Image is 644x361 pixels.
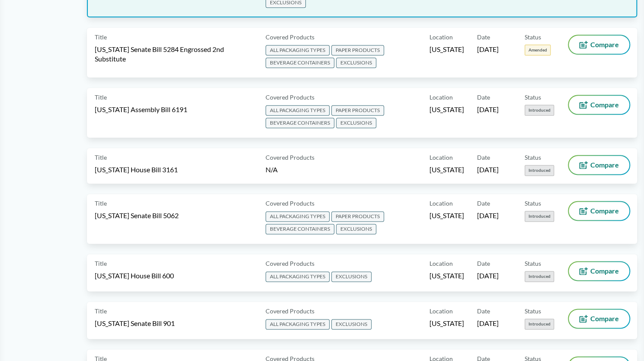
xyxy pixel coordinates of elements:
span: Date [477,306,490,316]
span: ALL PACKAGING TYPES [266,45,330,55]
span: [DATE] [477,165,499,174]
span: [DATE] [477,319,499,328]
span: Title [95,259,107,268]
button: Compare [569,96,629,114]
span: Title [95,32,107,42]
span: Location [429,32,453,42]
span: Covered Products [266,259,314,268]
span: Covered Products [266,199,314,208]
span: PAPER PRODUCTS [331,105,384,116]
span: Date [477,93,490,102]
span: Introduced [525,105,554,116]
span: Compare [590,161,619,168]
span: Title [95,306,107,316]
button: Compare [569,156,629,174]
button: Compare [569,262,629,280]
span: Title [95,93,107,102]
span: [US_STATE] [429,319,464,328]
span: Status [525,306,541,316]
span: EXCLUSIONS [336,118,376,128]
span: Title [95,153,107,162]
span: [DATE] [477,105,499,114]
button: Compare [569,202,629,220]
span: Date [477,199,490,208]
span: Status [525,93,541,102]
span: Introduced [525,165,554,176]
button: Compare [569,35,629,54]
span: [US_STATE] Senate Bill 901 [95,319,175,328]
span: [US_STATE] Assembly Bill 6191 [95,105,187,114]
span: Amended [525,45,551,55]
span: N/A [266,165,278,174]
span: Status [525,259,541,268]
span: [DATE] [477,45,499,54]
span: [US_STATE] [429,211,464,220]
span: Covered Products [266,32,314,42]
span: Location [429,93,453,102]
span: Date [477,259,490,268]
span: Status [525,199,541,208]
span: Compare [590,315,619,322]
span: Location [429,306,453,316]
span: [US_STATE] Senate Bill 5284 Engrossed 2nd Substitute [95,45,255,64]
span: Covered Products [266,93,314,102]
span: PAPER PRODUCTS [331,211,384,222]
span: BEVERAGE CONTAINERS [266,224,334,234]
span: Compare [590,41,619,48]
span: BEVERAGE CONTAINERS [266,118,334,128]
span: EXCLUSIONS [336,224,376,234]
span: [US_STATE] Senate Bill 5062 [95,211,179,220]
span: ALL PACKAGING TYPES [266,211,330,222]
span: EXCLUSIONS [336,58,376,68]
span: ALL PACKAGING TYPES [266,105,330,116]
span: ALL PACKAGING TYPES [266,319,330,329]
span: EXCLUSIONS [331,271,372,282]
span: [US_STATE] [429,271,464,280]
span: [US_STATE] House Bill 3161 [95,165,178,174]
span: [US_STATE] House Bill 600 [95,271,174,280]
span: Compare [590,101,619,108]
span: Date [477,32,490,42]
span: [US_STATE] [429,105,464,114]
span: Covered Products [266,306,314,316]
span: Location [429,153,453,162]
span: [US_STATE] [429,45,464,54]
span: Introduced [525,211,554,222]
button: Compare [569,309,629,328]
span: Compare [590,207,619,214]
span: Status [525,32,541,42]
span: Compare [590,268,619,274]
span: Status [525,153,541,162]
span: Location [429,199,453,208]
span: Introduced [525,271,554,282]
span: PAPER PRODUCTS [331,45,384,55]
span: BEVERAGE CONTAINERS [266,58,334,68]
span: Introduced [525,319,554,329]
span: [US_STATE] [429,165,464,174]
span: [DATE] [477,211,499,220]
span: EXCLUSIONS [331,319,372,329]
span: Covered Products [266,153,314,162]
span: ALL PACKAGING TYPES [266,271,330,282]
span: [DATE] [477,271,499,280]
span: Location [429,259,453,268]
span: Title [95,199,107,208]
span: Date [477,153,490,162]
